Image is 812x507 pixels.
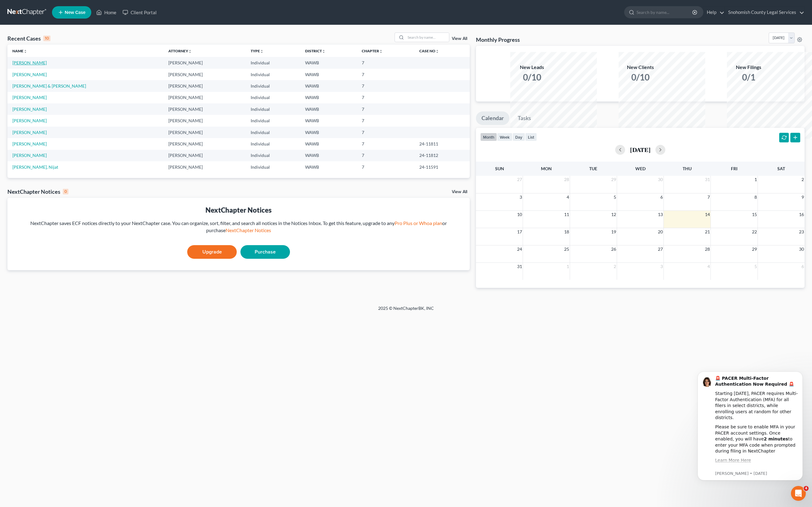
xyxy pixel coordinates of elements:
[801,263,805,270] span: 6
[660,263,663,270] span: 3
[357,69,415,80] td: 7
[476,111,509,125] a: Calendar
[414,150,470,161] td: 24-11812
[516,263,523,270] span: 31
[163,138,246,149] td: [PERSON_NAME]
[246,103,300,115] td: Individual
[357,57,415,68] td: 7
[163,103,246,115] td: [PERSON_NAME]
[452,190,467,194] a: View All
[300,127,357,138] td: WAWB
[163,161,246,173] td: [PERSON_NAME]
[777,166,785,171] span: Sat
[704,211,710,218] span: 14
[731,166,737,171] span: Fri
[357,127,415,138] td: 7
[613,193,617,201] span: 5
[619,64,662,71] div: New Clients
[63,189,68,194] div: 0
[704,245,710,253] span: 28
[751,228,758,236] span: 22
[657,176,663,183] span: 30
[65,10,85,15] span: New Case
[801,176,805,183] span: 2
[300,161,357,173] td: WAWB
[12,164,58,170] a: [PERSON_NAME], Nijat
[12,60,47,65] a: [PERSON_NAME]
[163,115,246,126] td: [PERSON_NAME]
[300,150,357,161] td: WAWB
[357,115,415,126] td: 7
[657,228,663,236] span: 20
[727,64,770,71] div: New Filings
[611,245,617,253] span: 26
[12,220,465,234] div: NextChapter saves ECF notices directly to your NextChapter case. You can organize, sort, filter, ...
[12,130,47,135] a: [PERSON_NAME]
[516,228,523,236] span: 17
[300,92,357,103] td: WAWB
[452,37,467,41] a: View All
[751,245,758,253] span: 29
[497,133,512,141] button: week
[704,176,710,183] span: 31
[476,36,520,43] h3: Monthly Progress
[12,141,47,146] a: [PERSON_NAME]
[707,263,710,270] span: 4
[300,103,357,115] td: WAWB
[260,50,264,53] i: unfold_more
[163,92,246,103] td: [PERSON_NAME]
[406,33,449,42] input: Search by name...
[246,69,300,80] td: Individual
[419,49,439,53] a: Case Nounfold_more
[798,228,805,236] span: 23
[12,118,47,123] a: [PERSON_NAME]
[246,57,300,68] td: Individual
[541,166,552,171] span: Mon
[12,49,27,53] a: Nameunfold_more
[246,127,300,138] td: Individual
[226,227,271,233] a: NextChapter Notices
[246,138,300,149] td: Individual
[187,245,237,259] a: Upgrade
[619,71,662,83] div: 0/10
[495,166,504,171] span: Sun
[707,193,710,201] span: 7
[251,49,264,53] a: Typeunfold_more
[566,193,570,201] span: 4
[43,36,50,41] div: 10
[168,49,192,53] a: Attorneyunfold_more
[163,150,246,161] td: [PERSON_NAME]
[12,83,86,89] a: [PERSON_NAME] & [PERSON_NAME]
[589,166,597,171] span: Tue
[798,245,805,253] span: 30
[637,6,693,18] input: Search by name...
[801,193,805,201] span: 9
[519,193,523,201] span: 3
[357,150,415,161] td: 7
[635,166,646,171] span: Wed
[395,220,442,226] a: Pro Plus or Whoa plan
[754,176,758,183] span: 1
[357,103,415,115] td: 7
[7,35,50,42] div: Recent Cases
[725,7,804,18] a: Snohomish County Legal Services
[754,193,758,201] span: 8
[414,161,470,173] td: 24-11591
[12,106,47,112] a: [PERSON_NAME]
[564,176,570,183] span: 28
[704,7,724,18] a: Help
[512,133,525,141] button: day
[566,263,570,270] span: 1
[357,92,415,103] td: 7
[516,211,523,218] span: 10
[704,228,710,236] span: 21
[414,138,470,149] td: 24-11811
[657,245,663,253] span: 27
[300,80,357,92] td: WAWB
[510,64,554,71] div: New Leads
